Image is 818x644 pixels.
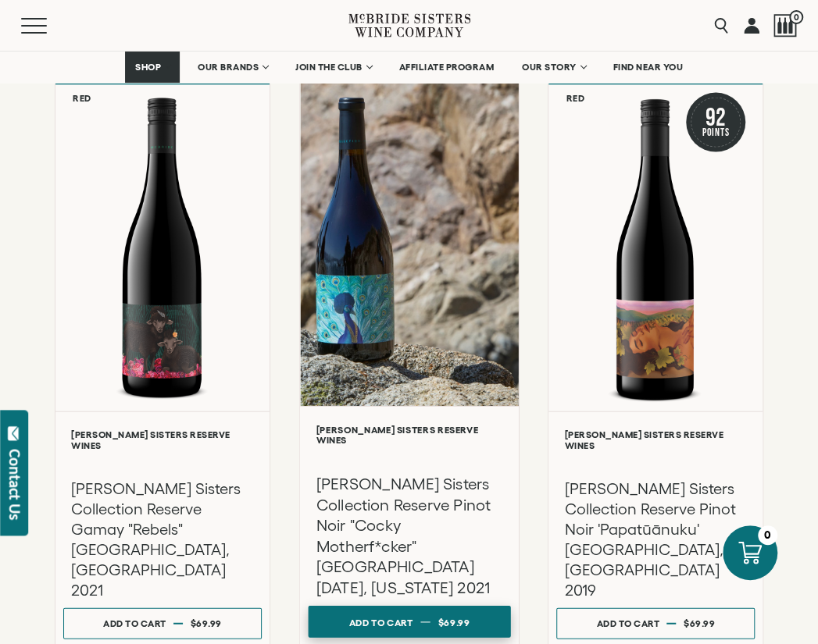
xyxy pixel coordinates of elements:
span: FIND NEAR YOU [613,62,684,73]
a: OUR STORY [512,52,595,83]
span: OUR BRANDS [198,62,259,73]
span: AFFILIATE PROGRAM [399,62,495,73]
div: 0 [758,525,777,545]
button: Mobile Menu Trigger [21,18,77,34]
h6: Red [566,93,584,103]
div: Add to cart [103,612,166,635]
div: Contact Us [7,449,23,520]
button: Add to cart $69.99 [308,607,510,639]
button: Add to cart $69.99 [63,608,262,639]
a: JOIN THE CLUB [285,52,381,83]
h6: [PERSON_NAME] Sisters Reserve Wines [316,425,502,446]
span: $69.99 [191,618,222,628]
span: JOIN THE CLUB [295,62,363,73]
h3: [PERSON_NAME] Sisters Collection Reserve Pinot Noir 'Papatūānuku' [GEOGRAPHIC_DATA], [GEOGRAPHIC_... [564,479,747,600]
span: 0 [789,10,803,24]
h3: [PERSON_NAME] Sisters Collection Reserve Pinot Noir "Cocky Motherf*cker" [GEOGRAPHIC_DATA][DATE],... [316,475,502,599]
h6: Red [73,93,91,103]
a: SHOP [125,52,180,83]
button: Add to cart $69.99 [556,608,755,639]
a: FIND NEAR YOU [603,52,694,83]
span: $69.99 [684,618,715,628]
span: $69.99 [438,617,470,628]
h6: [PERSON_NAME] Sisters Reserve Wines [564,429,747,450]
h6: [PERSON_NAME] Sisters Reserve Wines [71,429,254,450]
a: OUR BRANDS [188,52,277,83]
span: OUR STORY [522,62,577,73]
a: AFFILIATE PROGRAM [389,52,505,83]
span: SHOP [135,62,162,73]
div: Add to cart [348,611,413,635]
h3: [PERSON_NAME] Sisters Collection Reserve Gamay "Rebels" [GEOGRAPHIC_DATA], [GEOGRAPHIC_DATA] 2021 [71,479,254,600]
div: Add to cart [596,612,659,635]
